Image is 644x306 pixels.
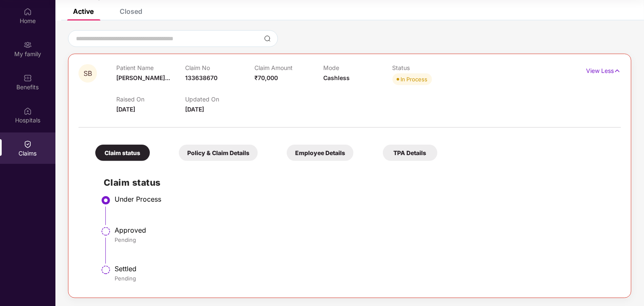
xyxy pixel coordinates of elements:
div: Pending [115,275,613,282]
img: svg+xml;base64,PHN2ZyBpZD0iSG9zcGl0YWxzIiB4bWxucz0iaHR0cDovL3d3dy53My5vcmcvMjAwMC9zdmciIHdpZHRoPS... [24,107,32,115]
div: Approved [115,226,613,234]
div: Employee Details [287,145,353,161]
span: [DATE] [116,106,135,113]
span: Cashless [323,74,350,81]
p: Status [393,64,461,71]
div: Pending [115,236,613,244]
img: svg+xml;base64,PHN2ZyBpZD0iU3RlcC1BY3RpdmUtMzJ4MzIiIHhtbG5zPSJodHRwOi8vd3d3LnczLm9yZy8yMDAwL3N2Zy... [101,195,111,205]
div: TPA Details [383,145,437,161]
img: svg+xml;base64,PHN2ZyBpZD0iU2VhcmNoLTMyeDMyIiB4bWxucz0iaHR0cDovL3d3dy53My5vcmcvMjAwMC9zdmciIHdpZH... [264,35,271,42]
div: Closed [120,7,142,16]
div: Settled [115,265,613,273]
img: svg+xml;base64,PHN2ZyBpZD0iU3RlcC1QZW5kaW5nLTMyeDMyIiB4bWxucz0iaHR0cDovL3d3dy53My5vcmcvMjAwMC9zdm... [101,226,111,236]
img: svg+xml;base64,PHN2ZyBpZD0iSG9tZSIgeG1sbnM9Imh0dHA6Ly93d3cudzMub3JnLzIwMDAvc3ZnIiB3aWR0aD0iMjAiIG... [24,8,32,16]
span: SB [84,70,92,77]
p: Mode [323,64,392,71]
p: Claim Amount [254,64,323,71]
div: Claim status [95,145,150,161]
p: Raised On [116,96,185,103]
p: View Less [586,64,621,75]
div: Active [73,7,94,16]
img: svg+xml;base64,PHN2ZyB3aWR0aD0iMjAiIGhlaWdodD0iMjAiIHZpZXdCb3g9IjAgMCAyMCAyMCIgZmlsbD0ibm9uZSIgeG... [24,41,32,49]
img: svg+xml;base64,PHN2ZyBpZD0iQmVuZWZpdHMiIHhtbG5zPSJodHRwOi8vd3d3LnczLm9yZy8yMDAwL3N2ZyIgd2lkdGg9Ij... [24,74,32,82]
span: 133638670 [185,74,217,81]
img: svg+xml;base64,PHN2ZyBpZD0iQ2xhaW0iIHhtbG5zPSJodHRwOi8vd3d3LnczLm9yZy8yMDAwL3N2ZyIgd2lkdGg9IjIwIi... [24,140,32,148]
h2: Claim status [104,176,613,189]
div: Under Process [115,195,613,203]
img: svg+xml;base64,PHN2ZyBpZD0iU3RlcC1QZW5kaW5nLTMyeDMyIiB4bWxucz0iaHR0cDovL3d3dy53My5vcmcvMjAwMC9zdm... [101,265,111,275]
div: In Process [401,75,428,83]
span: [PERSON_NAME]... [116,74,170,81]
p: Updated On [185,96,254,103]
img: svg+xml;base64,PHN2ZyB4bWxucz0iaHR0cDovL3d3dy53My5vcmcvMjAwMC9zdmciIHdpZHRoPSIxNyIgaGVpZ2h0PSIxNy... [614,66,621,75]
div: Policy & Claim Details [179,145,258,161]
p: Claim No [185,64,254,71]
span: [DATE] [185,106,204,113]
p: Patient Name [116,64,185,71]
span: ₹70,000 [254,74,278,81]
